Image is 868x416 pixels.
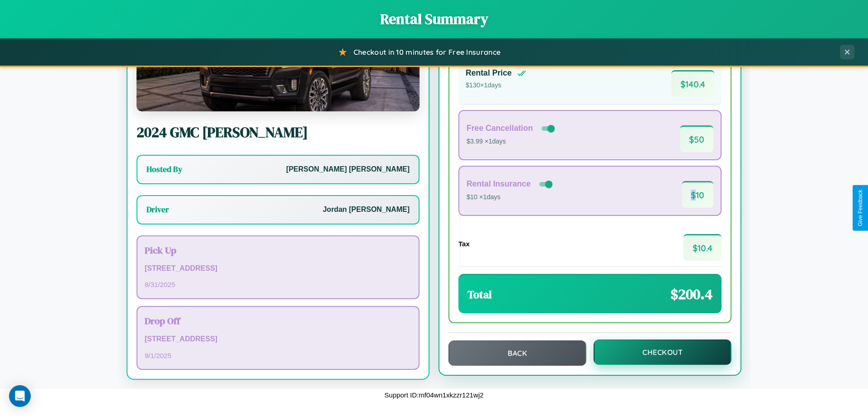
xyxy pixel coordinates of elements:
[467,136,557,148] p: $3.99 × 1 days
[145,244,411,257] h3: Pick Up
[9,385,31,407] div: Open Intercom Messenger
[671,70,714,97] span: $ 140.4
[145,262,411,275] p: [STREET_ADDRESS]
[467,124,533,133] h4: Free Cancellation
[467,179,531,189] h4: Rental Insurance
[594,339,731,365] button: Checkout
[448,340,586,366] button: Back
[145,278,411,291] p: 8 / 31 / 2025
[145,333,411,346] p: [STREET_ADDRESS]
[354,48,500,57] span: Checkout in 10 minutes for Free Insurance
[670,284,712,304] span: $ 200.4
[9,9,859,29] h1: Rental Summary
[466,68,512,78] h4: Rental Price
[684,234,722,261] span: $ 10.4
[384,389,483,401] p: Support ID: mf04wn1xkzzr121wj2
[680,125,713,152] span: $ 50
[682,181,713,208] span: $ 10
[323,203,410,216] p: Jordan [PERSON_NAME]
[458,240,470,248] h4: Tax
[857,190,863,226] div: Give Feedback
[146,164,182,175] h3: Hosted By
[466,80,526,91] p: $ 130 × 1 days
[286,163,410,176] p: [PERSON_NAME] [PERSON_NAME]
[137,122,420,142] h2: 2024 GMC [PERSON_NAME]
[467,287,492,302] h3: Total
[145,349,411,362] p: 9 / 1 / 2025
[467,191,554,203] p: $10 × 1 days
[146,204,169,215] h3: Driver
[145,314,411,327] h3: Drop Off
